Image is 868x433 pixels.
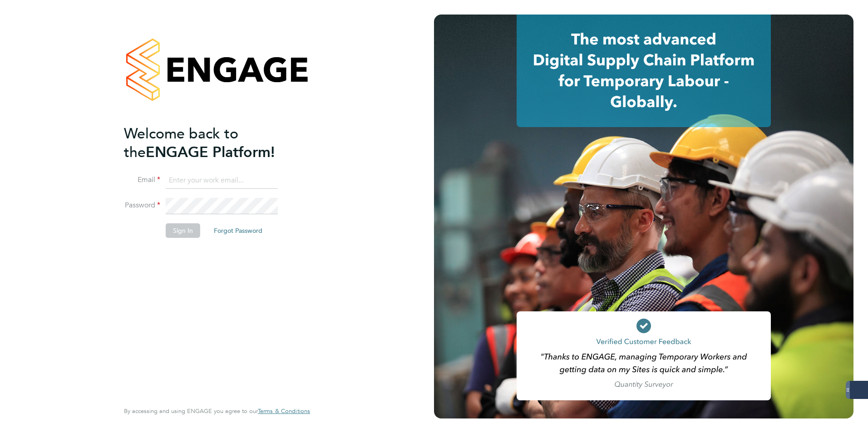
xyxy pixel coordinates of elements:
input: Enter your work email... [166,172,278,189]
a: Terms & Conditions [258,408,310,415]
label: Password [124,201,160,210]
span: Welcome back to the [124,125,238,161]
span: By accessing and using ENGAGE you agree to our [124,407,310,415]
label: Email [124,175,160,185]
h2: ENGAGE Platform! [124,124,301,162]
button: Forgot Password [207,223,270,238]
button: Sign In [166,223,200,238]
span: Terms & Conditions [258,407,310,415]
